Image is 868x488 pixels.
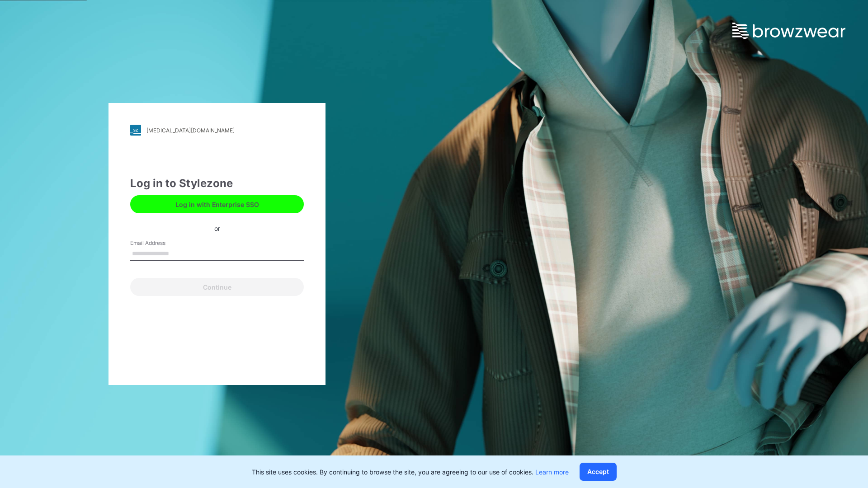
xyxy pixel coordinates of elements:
[130,125,304,136] a: [MEDICAL_DATA][DOMAIN_NAME]
[130,195,304,213] button: Log in with Enterprise SSO
[130,175,304,192] div: Log in to Stylezone
[207,223,227,233] div: or
[535,468,569,476] a: Learn more
[130,239,193,247] label: Email Address
[580,463,617,481] button: Accept
[252,467,569,477] p: This site uses cookies. By continuing to browse the site, you are agreeing to our use of cookies.
[146,127,235,134] div: [MEDICAL_DATA][DOMAIN_NAME]
[130,125,141,136] img: stylezone-logo.562084cfcfab977791bfbf7441f1a819.svg
[732,23,845,39] img: browzwear-logo.e42bd6dac1945053ebaf764b6aa21510.svg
